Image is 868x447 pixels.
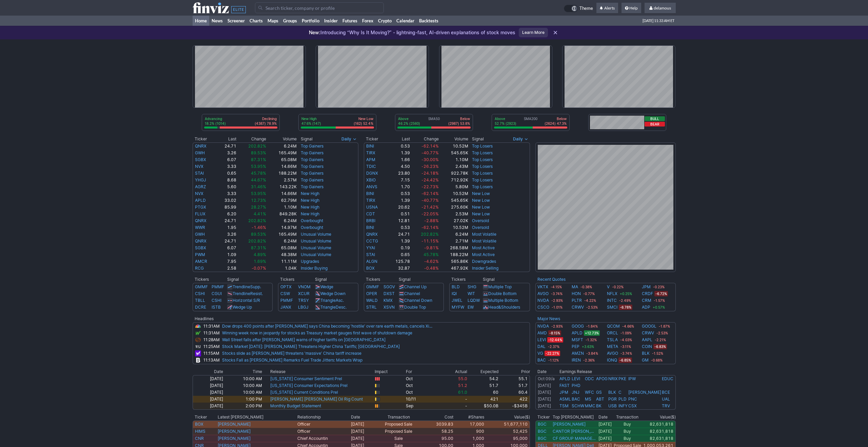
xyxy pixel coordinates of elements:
a: Head&Shoulders [488,305,520,310]
a: CNR [195,436,204,441]
a: PKE [618,376,626,381]
a: FLUX [195,211,205,216]
span: [DATE] 11:33 AM ET [643,16,674,26]
a: Theme [564,5,593,12]
a: Oct 09/a [538,376,555,381]
a: INFY [618,403,628,408]
a: DXST [383,291,395,296]
a: SHG [468,284,476,289]
a: Major News [537,316,560,321]
a: [DATE] [538,390,551,395]
p: (4387) 78.9% [255,121,277,126]
a: USNA [366,205,378,210]
a: [PERSON_NAME] [218,422,251,427]
a: BK [596,403,601,408]
a: ALGN [366,259,377,264]
a: MYFW [452,305,464,310]
a: Stock Market [DATE]: [PERSON_NAME] Threatens Higher China Tariffs; [GEOGRAPHIC_DATA] [222,344,400,349]
a: ODC [585,376,594,381]
a: Wedge Up [233,305,252,310]
p: Below [448,116,470,121]
p: 46.2% (2560) [398,121,420,126]
a: Screener [225,16,247,26]
a: HON [572,290,581,297]
span: Asc. [336,298,344,303]
a: [US_STATE] Current Conditions Prel [270,390,338,395]
a: GM [642,357,649,364]
a: ASML [559,396,571,402]
a: GS [596,390,602,395]
a: Top Gainers [301,143,323,149]
a: Stocks slide as [PERSON_NAME] threatens 'massive' China tariff increase [222,351,361,356]
a: HIMS [195,429,205,434]
a: New Low [472,198,490,203]
a: BAC [537,357,546,364]
p: 47.6% (147) [301,121,321,126]
a: XCUR [298,291,310,296]
a: META [607,343,618,350]
a: SGBX [195,157,206,162]
th: Last [387,136,410,142]
a: SMCI [607,304,617,311]
a: STAI [195,171,204,176]
a: New Low [472,211,490,216]
a: Oversold [472,225,489,230]
a: BINI [366,225,374,230]
a: Most Volatile [472,238,496,244]
a: GMMF [195,284,208,289]
a: Downgrades [472,259,496,264]
a: PWM [195,252,205,257]
a: Overbought [301,225,323,230]
a: AGRZ [195,184,206,189]
a: APLD [195,198,206,203]
a: Top Losers [472,157,493,162]
th: Change [237,136,267,142]
th: Volume [439,136,469,142]
a: MMC [585,403,595,408]
a: Help [622,3,641,14]
a: IREN [572,357,581,364]
a: IONQ [607,357,617,364]
a: XBIO [366,177,376,182]
a: JPM [642,284,651,290]
th: Ticker [193,136,217,142]
a: NVX [195,164,203,169]
a: Channel Up [404,284,427,289]
a: Channel Down [404,298,432,303]
a: New High [301,198,319,203]
a: JNJ [572,390,579,395]
a: Charts [247,16,265,26]
a: CGUI [212,291,222,296]
a: DGNX [366,171,378,176]
a: Top Gainers [301,157,323,162]
a: BOX [195,422,203,427]
span: Trendline [233,291,250,296]
a: New Low [472,191,490,196]
th: Change [410,136,439,142]
a: BAC [572,396,580,402]
a: [PERSON_NAME] [PERSON_NAME] Oil Rig Count [270,396,363,402]
a: BRBI [366,218,375,223]
a: PMMF [280,298,293,303]
a: Top Losers [472,171,493,176]
p: 18.2% (1014) [205,121,226,126]
a: [DATE] [538,396,551,402]
a: Top Losers [472,177,493,182]
a: Top Gainers [301,184,323,189]
a: WIT [468,291,475,296]
a: [PERSON_NAME] [218,429,251,434]
a: TrendlineResist. [233,291,263,296]
p: Below [545,116,567,121]
p: (2987) 53.8% [448,121,470,126]
a: SGOV [383,284,395,289]
span: delamous [654,5,671,11]
a: ABT [596,396,604,402]
a: Top Gainers [301,177,323,182]
a: VG [537,350,543,357]
a: Double Bottom [488,291,516,296]
p: New Low [354,116,373,121]
a: TBLL [195,298,205,303]
a: PNC [628,396,637,402]
a: Alerts [596,3,618,14]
